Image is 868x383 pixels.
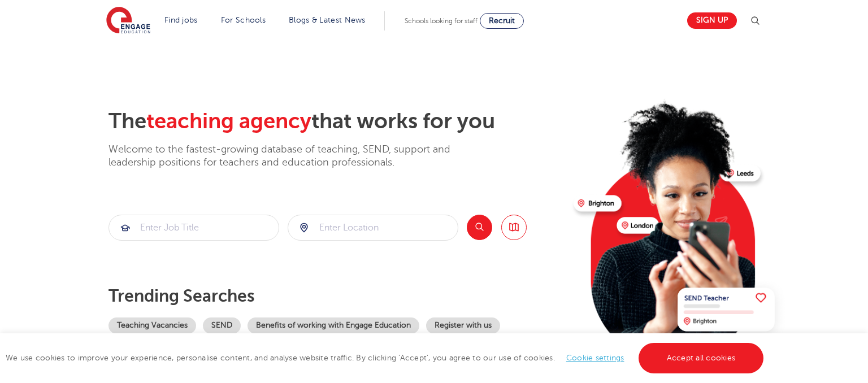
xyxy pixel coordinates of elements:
[426,317,500,334] a: Register with us
[106,7,150,35] img: Engage Education
[108,143,481,169] p: Welcome to the fastest-growing database of teaching, SEND, support and leadership positions for t...
[108,215,279,241] div: Submit
[6,354,766,362] span: We use cookies to improve your experience, personalise content, and analyse website traffic. By c...
[289,16,366,24] a: Blogs & Latest News
[405,17,478,25] span: Schools looking for staff
[639,343,764,373] a: Accept all cookies
[109,215,279,240] input: Submit
[489,16,515,25] span: Recruit
[108,108,565,134] h2: The that works for you
[221,16,266,24] a: For Schools
[108,286,565,306] p: Trending searches
[288,215,458,240] input: Submit
[480,13,524,29] a: Recruit
[108,317,196,334] a: Teaching Vacancies
[687,12,737,29] a: Sign up
[288,215,458,241] div: Submit
[566,354,624,362] a: Cookie settings
[248,317,419,334] a: Benefits of working with Engage Education
[164,16,198,24] a: Find jobs
[146,109,311,133] span: teaching agency
[467,215,492,240] button: Search
[203,317,241,334] a: SEND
